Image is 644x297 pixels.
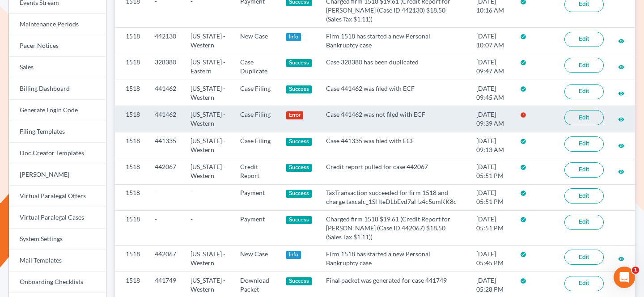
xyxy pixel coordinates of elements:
[564,58,604,73] a: Edit
[564,84,604,99] a: Edit
[148,158,183,184] td: 442067
[183,211,233,246] td: -
[319,158,469,184] td: Credit report pulled for case 442067
[183,54,233,80] td: [US_STATE] - Eastern
[319,54,469,80] td: Case 328380 has been duplicated
[618,89,624,97] a: visibility
[233,132,279,158] td: Case Filing
[148,106,183,132] td: 441462
[564,162,604,178] a: Edit
[469,211,513,246] td: [DATE] 05:51 PM
[148,132,183,158] td: 441335
[618,63,624,70] a: visibility
[319,246,469,272] td: Firm 1518 has started a new Personal Bankruptcy case
[286,164,312,172] div: Success
[286,277,312,285] div: Success
[618,256,624,262] i: visibility
[632,267,639,274] span: 1
[520,190,526,196] i: check_circle
[564,110,604,125] a: Edit
[233,28,279,54] td: New Case
[148,211,183,246] td: -
[618,115,624,123] a: visibility
[520,86,526,92] i: check_circle
[520,138,526,144] i: check_circle
[520,251,526,258] i: check_circle
[319,80,469,106] td: Case 441462 was filed with ECF
[183,106,233,132] td: [US_STATE] - Western
[148,184,183,210] td: -
[564,136,604,152] a: Edit
[469,246,513,272] td: [DATE] 05:45 PM
[9,164,106,186] a: [PERSON_NAME]
[469,54,513,80] td: [DATE] 09:47 AM
[183,246,233,272] td: [US_STATE] - Western
[618,90,624,97] i: visibility
[9,121,106,143] a: Filing Templates
[148,54,183,80] td: 328380
[618,167,624,175] a: visibility
[286,216,312,224] div: Success
[115,211,148,246] td: 1518
[148,246,183,272] td: 442067
[115,246,148,272] td: 1518
[618,143,624,149] i: visibility
[618,38,624,44] i: visibility
[469,28,513,54] td: [DATE] 10:07 AM
[319,184,469,210] td: TaxTransaction succeeded for firm 1518 and charge taxcalc_1SHteDLbEvd7aHz4c5umKK8c
[520,112,526,118] i: error
[233,106,279,132] td: Case Filing
[319,106,469,132] td: Case 441462 was not filed with ECF
[9,78,106,100] a: Billing Dashboard
[183,28,233,54] td: [US_STATE] - Western
[564,276,604,291] a: Edit
[520,164,526,170] i: check_circle
[233,158,279,184] td: Credit Report
[115,184,148,210] td: 1518
[9,35,106,57] a: Pacer Notices
[9,143,106,164] a: Doc Creator Templates
[233,80,279,106] td: Case Filing
[183,80,233,106] td: [US_STATE] - Western
[618,255,624,262] a: visibility
[148,28,183,54] td: 442130
[183,132,233,158] td: [US_STATE] - Western
[183,184,233,210] td: -
[183,158,233,184] td: [US_STATE] - Western
[233,246,279,272] td: New Case
[564,250,604,265] a: Edit
[286,190,312,198] div: Success
[520,278,526,284] i: check_circle
[319,132,469,158] td: Case 441335 was filed with ECF
[115,28,148,54] td: 1518
[115,54,148,80] td: 1518
[115,106,148,132] td: 1518
[9,100,106,121] a: Generate Login Code
[233,184,279,210] td: Payment
[233,54,279,80] td: Case Duplicate
[233,211,279,246] td: Payment
[614,267,635,288] iframe: Intercom live chat
[469,184,513,210] td: [DATE] 05:51 PM
[618,281,624,289] a: visibility
[9,250,106,272] a: Mail Templates
[520,59,526,66] i: check_circle
[286,111,304,119] div: Error
[9,207,106,229] a: Virtual Paralegal Cases
[564,32,604,47] a: Edit
[520,34,526,40] i: check_circle
[115,132,148,158] td: 1518
[520,216,526,223] i: check_circle
[286,33,301,41] div: Info
[9,14,106,35] a: Maintenance Periods
[618,37,624,44] a: visibility
[469,80,513,106] td: [DATE] 09:45 AM
[319,211,469,246] td: Charged firm 1518 $19.61 (Credit Report for [PERSON_NAME] (Case ID 442067) $18.50 (Sales Tax $1.11))
[618,141,624,149] a: visibility
[319,28,469,54] td: Firm 1518 has started a new Personal Bankruptcy case
[618,64,624,70] i: visibility
[115,80,148,106] td: 1518
[618,169,624,175] i: visibility
[286,59,312,67] div: Success
[9,57,106,78] a: Sales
